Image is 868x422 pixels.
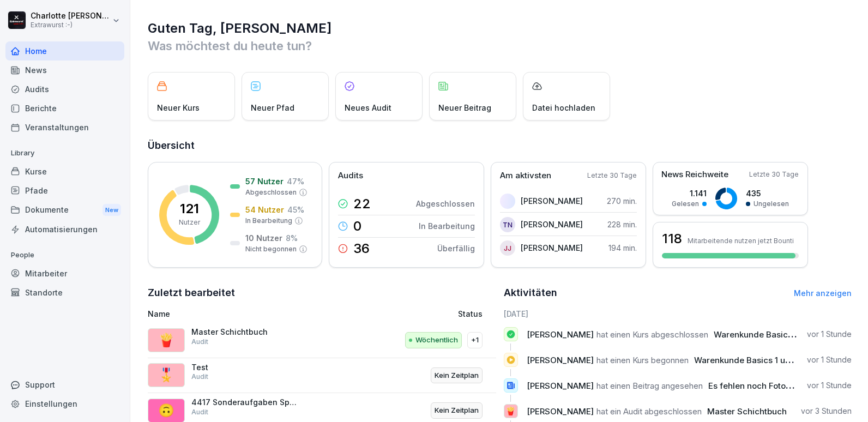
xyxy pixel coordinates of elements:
[672,199,699,209] p: Gelesen
[5,118,124,137] a: Veranstaltungen
[672,188,707,199] p: 1.141
[607,219,637,230] p: 228 min.
[103,204,121,216] div: New
[471,335,479,346] p: +1
[5,246,124,264] p: People
[5,144,124,162] p: Library
[191,397,300,407] p: 4417 Sonderaufgaben Spätschicht Dienstag
[31,21,110,29] p: Extrawurst :-)
[807,354,852,365] p: vor 1 Stunde
[500,240,515,256] div: JJ
[5,264,124,283] a: Mitarbeiter
[694,355,846,365] span: Warenkunde Basics 1 und Zubereitung
[5,220,124,239] a: Automatisierungen
[5,162,124,181] a: Kurse
[245,176,284,187] p: 57 Nutzer
[251,102,294,113] p: Neuer Pfad
[662,230,682,248] h3: 118
[596,329,708,340] span: hat einen Kurs abgeschlossen
[521,195,583,207] p: [PERSON_NAME]
[608,242,637,254] p: 194 min.
[5,200,124,220] div: Dokumente
[596,355,689,365] span: hat einen Kurs begonnen
[148,308,363,319] p: Name
[179,218,200,227] p: Nutzer
[419,220,475,232] p: In Bearbeitung
[415,335,458,346] p: Wöchentlich
[148,20,852,37] h1: Guten Tag, [PERSON_NAME]
[245,204,284,215] p: 54 Nutzer
[754,199,789,209] p: Ungelesen
[245,244,297,254] p: Nicht begonnen
[245,188,297,197] p: Abgeschlossen
[504,308,852,319] h6: [DATE]
[5,99,124,118] a: Berichte
[504,285,557,300] h2: Aktivitäten
[148,285,496,300] h2: Zuletzt bearbeitet
[688,237,794,245] p: Mitarbeitende nutzen jetzt Bounti
[191,372,208,382] p: Audit
[500,217,515,232] div: TN
[416,198,475,209] p: Abgeschlossen
[5,80,124,99] a: Audits
[807,329,852,340] p: vor 1 Stunde
[158,365,174,385] p: 🎖️
[345,102,391,113] p: Neues Audit
[158,330,174,350] p: 🍟
[596,406,702,417] span: hat ein Audit abgeschlossen
[596,381,703,391] span: hat einen Beitrag angesehen
[191,337,208,347] p: Audit
[31,11,110,21] p: Charlotte [PERSON_NAME]
[5,41,124,61] div: Home
[191,407,208,417] p: Audit
[521,242,583,254] p: [PERSON_NAME]
[5,283,124,302] a: Standorte
[287,176,304,187] p: 47 %
[338,170,363,182] p: Audits
[148,138,852,153] h2: Übersicht
[527,329,594,340] span: [PERSON_NAME]
[527,406,594,417] span: [PERSON_NAME]
[5,61,124,80] a: News
[286,232,298,244] p: 8 %
[245,216,292,226] p: In Bearbeitung
[435,370,479,381] p: Kein Zeitplan
[746,188,789,199] p: 435
[180,202,199,215] p: 121
[148,37,852,55] p: Was möchtest du heute tun?
[807,380,852,391] p: vor 1 Stunde
[801,406,852,417] p: vor 3 Stunden
[587,171,637,180] p: Letzte 30 Tage
[661,168,728,181] p: News Reichweite
[353,242,370,255] p: 36
[5,394,124,413] a: Einstellungen
[707,406,787,417] span: Master Schichtbuch
[148,358,496,394] a: 🎖️TestAuditKein Zeitplan
[157,102,200,113] p: Neuer Kurs
[5,181,124,200] a: Pfade
[245,232,282,244] p: 10 Nutzer
[505,403,516,419] p: 🍟
[749,170,799,179] p: Letzte 30 Tage
[191,327,300,337] p: Master Schichtbuch
[353,220,361,233] p: 0
[438,102,491,113] p: Neuer Beitrag
[527,355,594,365] span: [PERSON_NAME]
[500,194,515,209] img: kuy3p40g7ra17kfpybsyb0b8.png
[714,329,866,340] span: Warenkunde Basics 1 und Zubereitung
[158,401,174,420] p: 🙃
[5,200,124,220] a: DokumenteNew
[500,170,551,182] p: Am aktivsten
[435,405,479,416] p: Kein Zeitplan
[191,363,300,372] p: Test
[287,204,304,215] p: 45 %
